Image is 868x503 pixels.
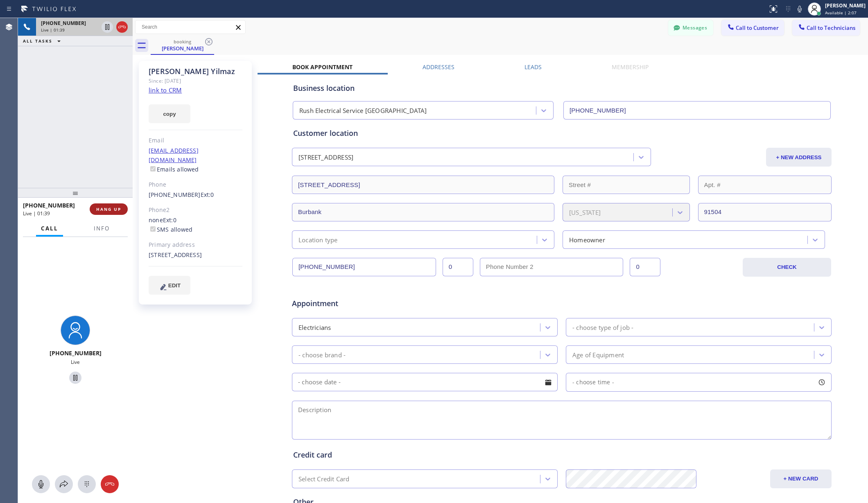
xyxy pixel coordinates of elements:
[563,101,831,120] input: Phone Number
[612,63,649,71] label: Membership
[293,83,830,94] div: Business location
[151,36,213,54] div: Michael Yilmaz
[94,225,110,232] span: Info
[149,216,242,235] div: none
[743,258,831,277] button: CHECK
[150,166,156,171] input: Emails allowed
[90,203,128,215] button: HANG UP
[298,153,353,162] div: [STREET_ADDRESS]
[136,20,245,34] input: Search
[69,372,81,384] button: Hold Customer
[423,63,454,71] label: Addresses
[149,191,201,198] a: [PHONE_NUMBER]
[825,10,857,16] span: Available | 2:07
[18,36,69,46] button: ALL TASKS
[293,128,830,139] div: Customer location
[292,63,353,71] label: Book Appointment
[41,225,58,232] span: Call
[569,235,605,244] div: Homeowner
[151,38,213,45] div: booking
[71,359,80,365] span: Live
[572,378,614,386] span: - choose time -
[807,24,855,32] span: Call to Technicians
[151,45,213,52] div: [PERSON_NAME]
[149,67,242,76] div: [PERSON_NAME] Yilmaz
[149,226,192,233] label: SMS allowed
[563,176,690,194] input: Street #
[23,201,75,209] span: [PHONE_NUMBER]
[443,258,473,276] input: Ext.
[770,469,832,488] button: + NEW CARD
[149,240,242,250] div: Primary address
[794,3,805,15] button: Mute
[32,475,50,493] button: Mute
[102,21,113,33] button: Hold Customer
[292,203,554,221] input: City
[149,180,242,189] div: Phone
[480,258,624,276] input: Phone Number 2
[149,86,182,94] a: link to CRM
[698,176,832,194] input: Apt. #
[298,323,331,332] div: Electricians
[149,147,199,164] a: [EMAIL_ADDRESS][DOMAIN_NAME]
[298,235,338,244] div: Location type
[572,350,624,359] div: Age of Equipment
[572,323,633,332] div: - choose type of job -
[766,148,832,167] button: + NEW ADDRESS
[116,21,128,33] button: Hang up
[149,76,242,86] div: Since: [DATE]
[149,250,242,260] div: [STREET_ADDRESS]
[96,206,121,212] span: HANG UP
[36,221,63,237] button: Call
[792,20,860,36] button: Call to Technicians
[825,2,866,9] div: [PERSON_NAME]
[150,226,156,232] input: SMS allowed
[524,63,542,71] label: Leads
[101,475,119,493] button: Hang up
[41,20,86,27] span: [PHONE_NUMBER]
[78,475,96,493] button: Open dialpad
[149,205,242,215] div: Phone2
[149,136,242,145] div: Email
[41,27,65,33] span: Live | 01:39
[23,210,50,217] span: Live | 01:39
[89,221,115,237] button: Info
[292,373,558,391] input: - choose date -
[736,24,779,32] span: Call to Customer
[298,350,346,359] div: - choose brand -
[668,20,713,36] button: Messages
[149,276,190,295] button: EDIT
[149,104,190,123] button: copy
[298,474,350,484] div: Select Credit Card
[299,106,427,115] div: Rush Electrical Service [GEOGRAPHIC_DATA]
[630,258,660,276] input: Ext. 2
[292,258,436,276] input: Phone Number
[721,20,784,36] button: Call to Customer
[23,38,52,44] span: ALL TASKS
[50,349,102,357] span: [PHONE_NUMBER]
[168,282,181,289] span: EDIT
[149,165,199,173] label: Emails allowed
[698,203,832,221] input: ZIP
[201,191,214,198] span: Ext: 0
[55,475,73,493] button: Open directory
[292,176,554,194] input: Address
[292,298,471,309] span: Appointment
[293,449,830,460] div: Credit card
[163,216,176,224] span: Ext: 0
